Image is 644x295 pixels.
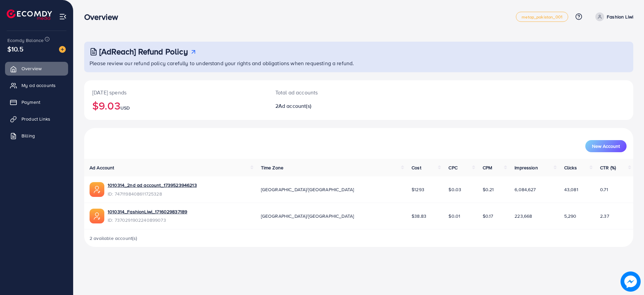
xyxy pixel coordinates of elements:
a: Overview [5,62,68,75]
span: Ad account(s) [278,102,311,110]
span: ID: 7471198408611725328 [108,191,197,197]
span: ID: 7370291902240899073 [108,217,187,223]
span: $38.83 [412,213,426,219]
h3: [AdReach] Refund Policy [99,47,188,56]
img: menu [59,13,67,20]
span: Product Links [21,116,50,122]
span: New Account [592,144,620,149]
span: 223,668 [515,213,532,219]
span: $0.17 [483,213,493,219]
span: My ad accounts [21,82,56,89]
span: Overview [21,65,42,72]
a: Product Links [5,112,68,126]
span: Clicks [564,164,577,171]
h3: Overview [84,12,123,22]
p: Fashion Liwi [607,13,633,21]
a: metap_pakistan_001 [516,12,568,22]
a: My ad accounts [5,79,68,92]
span: 2 available account(s) [90,235,138,242]
span: Ecomdy Balance [7,37,44,44]
p: [DATE] spends [92,88,259,96]
span: 6,084,627 [515,186,536,193]
span: CPC [448,164,457,171]
span: $1293 [412,186,424,193]
span: CTR (%) [600,164,616,171]
img: ic-ads-acc.e4c84228.svg [90,209,104,223]
img: ic-ads-acc.e4c84228.svg [90,182,104,197]
span: Impression [515,164,538,171]
span: Time Zone [261,164,283,171]
img: logo [7,9,52,20]
img: image [622,272,639,290]
span: [GEOGRAPHIC_DATA]/[GEOGRAPHIC_DATA] [261,186,354,193]
span: Payment [21,99,40,106]
p: Please review our refund policy carefully to understand your rights and obligations when requesti... [90,59,629,67]
span: $0.01 [448,213,460,219]
span: $10.5 [7,44,23,54]
span: [GEOGRAPHIC_DATA]/[GEOGRAPHIC_DATA] [261,213,354,219]
span: Billing [21,132,35,139]
span: 0.71 [600,186,608,193]
p: Total ad accounts [275,88,396,96]
a: 1010314_FashionLiwi_1716029837189 [108,208,187,215]
a: Billing [5,129,68,142]
a: 1010314_2nd ad account_1739523946213 [108,182,197,188]
span: Cost [412,164,421,171]
a: Payment [5,95,68,109]
span: 5,290 [564,213,577,219]
h2: $9.03 [92,99,259,112]
span: metap_pakistan_001 [522,15,562,19]
span: Ad Account [90,164,114,171]
span: CPM [483,164,492,171]
span: 43,081 [564,186,578,193]
span: 2.37 [600,213,609,219]
button: New Account [585,140,627,152]
h2: 2 [275,103,396,109]
span: $0.03 [448,186,461,193]
img: image [59,46,66,53]
span: USD [120,104,130,111]
span: $0.21 [483,186,494,193]
a: Fashion Liwi [593,12,633,21]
